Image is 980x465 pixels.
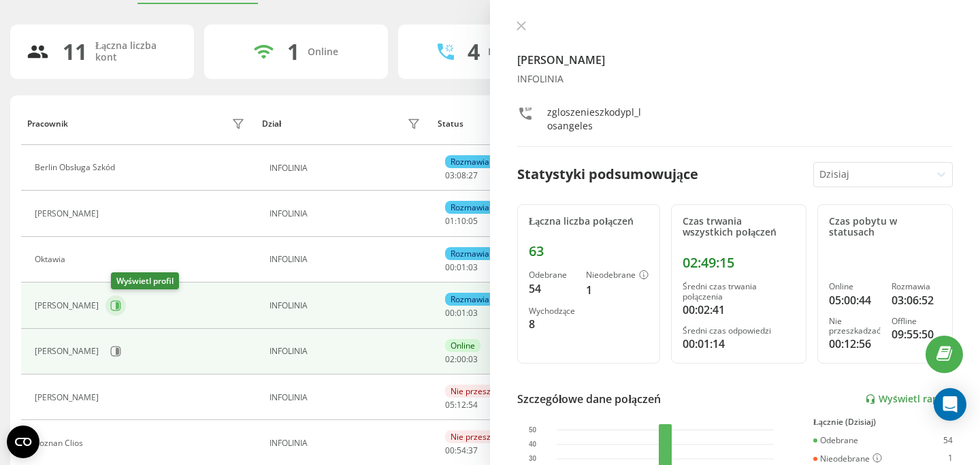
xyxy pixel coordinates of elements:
div: : : [445,400,478,410]
div: : : [445,217,478,226]
div: Nie przeszkadzać [829,317,881,336]
div: Łącznie (Dzisiaj) [813,417,953,427]
div: Średni czas odpowiedzi [683,326,795,336]
div: Łączna liczba kont [95,40,178,63]
div: Open Intercom Messenger [934,388,966,421]
div: 54 [529,280,575,297]
div: [PERSON_NAME] [35,209,102,219]
div: Nie przeszkadzać [445,430,523,443]
span: 12 [457,399,466,411]
span: 05 [468,215,478,227]
div: INFOLINIA [269,393,424,402]
div: 8 [529,316,575,332]
div: Średni czas trwania połączenia [683,282,795,302]
div: Nieodebrane [586,270,649,281]
span: 00 [457,353,466,365]
div: Rozmawiają [488,46,542,58]
div: 4 [468,39,480,65]
span: 54 [468,399,478,411]
div: : : [445,171,478,180]
span: 03 [468,261,478,273]
div: 02:49:15 [683,255,795,271]
div: Poznan Clios [35,438,86,448]
span: 03 [468,353,478,365]
span: 54 [457,445,466,456]
span: 03 [468,307,478,319]
div: Odebrane [813,436,858,445]
span: 05 [445,399,455,411]
div: Nieodebrane [813,453,882,464]
div: : : [445,263,478,272]
div: Wyświetl profil [111,272,179,289]
div: Online [445,339,480,352]
div: [PERSON_NAME] [35,393,102,402]
span: 10 [457,215,466,227]
div: : : [445,355,478,364]
div: Berlin Obsługa Szkód [35,163,118,172]
text: 50 [529,426,537,434]
div: Statystyki podsumowujące [517,164,698,185]
div: Czas pobytu w statusach [829,216,941,239]
div: 11 [63,39,87,65]
div: Pracownik [27,119,68,129]
div: 1 [287,39,299,65]
div: Rozmawia [445,201,495,214]
div: zgloszenieszkodypl_losangeles [547,106,644,133]
span: 37 [468,445,478,456]
div: Rozmawia [892,282,941,291]
button: Open CMP widget [7,426,39,458]
div: Rozmawia [445,155,495,168]
div: : : [445,446,478,455]
div: Odebrane [529,270,575,280]
div: Offline [892,317,941,326]
div: Dział [262,119,281,129]
div: 00:01:14 [683,336,795,352]
div: Nie przeszkadzać [445,385,523,398]
span: 01 [457,307,466,319]
div: INFOLINIA [269,163,424,173]
div: Oktawia [35,255,69,264]
div: Rozmawia [445,293,495,306]
text: 40 [529,440,537,448]
span: 01 [445,215,455,227]
span: 01 [457,261,466,273]
div: 1 [948,453,953,464]
div: Rozmawia [445,247,495,260]
span: 27 [468,170,478,181]
span: 02 [445,353,455,365]
span: 08 [457,170,466,181]
div: INFOLINIA [269,255,424,264]
div: 05:00:44 [829,292,881,308]
a: Wyświetl raport [865,394,953,405]
div: 54 [943,436,953,445]
h4: [PERSON_NAME] [517,52,953,68]
span: 00 [445,307,455,319]
div: Łączna liczba połączeń [529,216,649,227]
span: 00 [445,261,455,273]
div: : : [445,308,478,318]
div: [PERSON_NAME] [35,347,102,356]
div: 03:06:52 [892,292,941,308]
div: 00:12:56 [829,336,881,352]
div: 63 [529,243,649,259]
div: 00:02:41 [683,302,795,318]
span: 00 [445,445,455,456]
div: Wychodzące [529,306,575,316]
div: INFOLINIA [269,347,424,356]
text: 30 [529,455,537,463]
div: Online [308,46,338,58]
div: Status [438,119,463,129]
div: 09:55:50 [892,326,941,342]
div: INFOLINIA [269,301,424,310]
span: 03 [445,170,455,181]
div: Online [829,282,881,291]
div: 1 [586,282,649,298]
div: [PERSON_NAME] [35,301,102,310]
div: Czas trwania wszystkich połączeń [683,216,795,239]
div: INFOLINIA [517,74,953,85]
div: INFOLINIA [269,209,424,219]
div: Szczegółowe dane połączeń [517,391,661,407]
div: INFOLINIA [269,438,424,448]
